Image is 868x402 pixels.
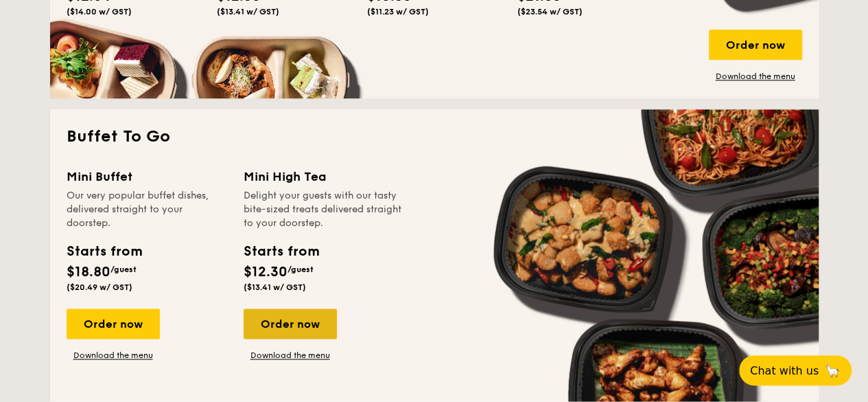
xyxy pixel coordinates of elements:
span: ($20.49 w/ GST) [67,282,132,292]
a: Download the menu [709,71,802,82]
div: Delight your guests with our tasty bite-sized treats delivered straight to your doorstep. [244,189,404,230]
div: Starts from [67,241,141,262]
div: Mini High Tea [244,167,404,186]
span: ($23.54 w/ GST) [517,7,583,16]
button: Chat with us🦙 [739,355,852,386]
h2: Buffet To Go [67,126,802,148]
span: 🦙 [824,363,841,379]
div: Order now [244,309,337,339]
span: ($13.41 w/ GST) [244,282,306,292]
span: $12.30 [244,264,288,280]
span: ($14.00 w/ GST) [67,7,132,16]
div: Mini Buffet [67,167,227,186]
span: /guest [110,265,137,274]
a: Download the menu [67,350,160,361]
a: Download the menu [244,350,337,361]
span: /guest [288,265,314,274]
div: Order now [67,309,160,339]
div: Starts from [244,241,318,262]
span: ($13.41 w/ GST) [217,7,279,16]
span: Chat with us [750,364,819,377]
span: ($11.23 w/ GST) [367,7,429,16]
span: $18.80 [67,264,110,280]
div: Order now [709,30,802,60]
div: Our very popular buffet dishes, delivered straight to your doorstep. [67,189,227,230]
